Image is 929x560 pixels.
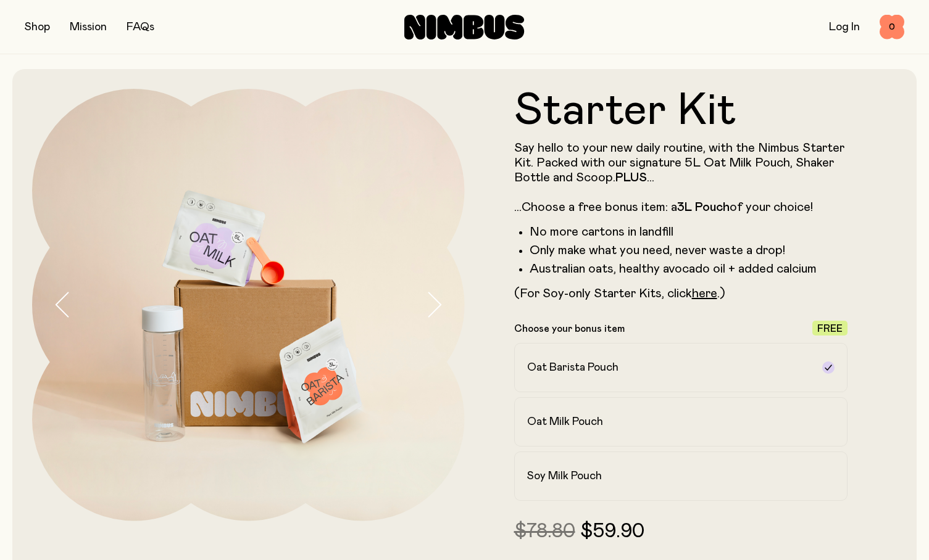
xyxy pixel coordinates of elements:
a: Log In [829,22,860,33]
h2: Oat Barista Pouch [527,360,619,375]
p: Say hello to your new daily routine, with the Nimbus Starter Kit. Packed with our signature 5L Oa... [514,141,848,215]
li: Only make what you need, never waste a drop! [530,243,848,258]
li: No more cartons in landfill [530,224,848,239]
p: Choose your bonus item [514,323,625,335]
button: 0 [880,15,904,39]
p: (For Soy-only Starter Kits, click .) [514,286,848,301]
li: Australian oats, healthy avocado oil + added calcium [530,261,848,276]
a: FAQs [127,22,154,33]
h2: Oat Milk Pouch [527,414,603,429]
span: $78.80 [514,522,575,541]
strong: PLUS [615,171,647,184]
strong: Pouch [695,201,730,213]
strong: 3L [677,201,692,213]
span: $59.90 [580,522,644,541]
span: Free [817,324,843,334]
h2: Soy Milk Pouch [527,469,602,484]
a: here [692,287,717,300]
a: Mission [70,22,107,33]
h1: Starter Kit [514,89,848,133]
